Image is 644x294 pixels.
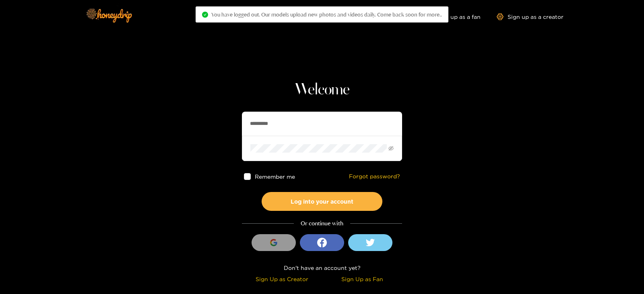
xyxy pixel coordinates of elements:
[211,11,442,18] span: You have logged out. Our models upload new photos and videos daily. Come back soon for more..
[255,174,295,180] span: Remember me
[349,173,400,180] a: Forgot password?
[242,80,402,100] h1: Welcome
[242,263,402,272] div: Don't have an account yet?
[242,219,402,228] div: Or continue with
[262,192,382,211] button: Log into your account
[497,13,563,20] a: Sign up as a creator
[244,274,320,284] div: Sign Up as Creator
[425,13,481,20] a: Sign up as a fan
[202,12,208,18] span: check-circle
[388,146,394,151] span: eye-invisible
[324,274,400,284] div: Sign Up as Fan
